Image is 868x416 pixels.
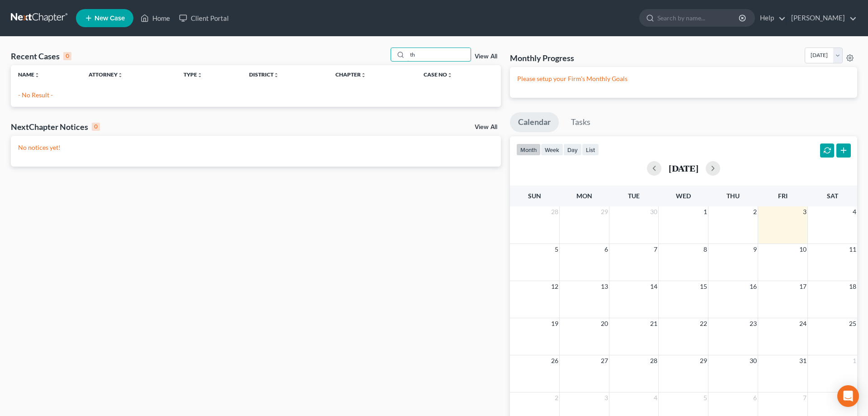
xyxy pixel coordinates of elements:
div: 0 [92,123,100,131]
a: [PERSON_NAME] [787,10,857,26]
div: NextChapter Notices [11,121,100,132]
span: 2 [752,206,758,217]
span: 7 [802,392,807,403]
button: month [516,143,541,156]
span: 16 [749,281,758,292]
span: 27 [600,355,609,366]
a: Tasks [563,112,599,132]
span: Thu [726,192,740,200]
p: Please setup your Firm's Monthly Goals [517,74,850,83]
span: 30 [649,206,658,217]
a: Calendar [510,112,559,132]
span: 23 [749,318,758,329]
span: 5 [554,244,559,255]
a: View All [475,124,497,130]
span: 1 [703,206,708,217]
div: Recent Cases [11,51,71,62]
span: 26 [550,355,559,366]
i: unfold_more [197,72,203,78]
a: Case Nounfold_more [424,71,453,78]
a: Districtunfold_more [249,71,279,78]
span: Wed [676,192,691,200]
input: Search by name... [657,10,740,26]
a: Attorneyunfold_more [89,71,123,78]
span: 12 [550,281,559,292]
input: Search by name... [407,48,471,61]
span: 10 [798,244,807,255]
i: unfold_more [274,72,279,78]
button: week [541,143,563,156]
a: Typeunfold_more [184,71,203,78]
span: 3 [604,392,609,403]
p: No notices yet! [18,143,494,152]
span: 5 [703,392,708,403]
span: 1 [852,355,857,366]
a: Help [755,10,786,26]
button: day [563,143,582,156]
span: 22 [699,318,708,329]
a: Chapterunfold_more [335,71,366,78]
i: unfold_more [34,72,40,78]
span: 2 [554,392,559,403]
span: 6 [604,244,609,255]
a: View All [475,53,497,60]
span: 30 [749,355,758,366]
span: 7 [653,244,658,255]
span: Fri [778,192,788,200]
i: unfold_more [361,72,366,78]
span: Sun [528,192,541,200]
span: 19 [550,318,559,329]
div: Open Intercom Messenger [837,385,859,407]
p: - No Result - [18,91,494,100]
h3: Monthly Progress [510,53,574,63]
a: Nameunfold_more [18,71,40,78]
span: 24 [798,318,807,329]
i: unfold_more [118,72,123,78]
span: 20 [600,318,609,329]
span: 9 [752,244,758,255]
span: 29 [699,355,708,366]
span: 14 [649,281,658,292]
span: Mon [576,192,592,200]
span: 8 [703,244,708,255]
h2: [DATE] [669,163,698,173]
a: Home [136,10,175,26]
span: 11 [848,244,857,255]
span: Tue [628,192,640,200]
span: New Case [94,15,125,22]
span: Sat [827,192,838,200]
span: 17 [798,281,807,292]
span: 31 [798,355,807,366]
div: 0 [63,52,71,60]
span: 25 [848,318,857,329]
span: 3 [802,206,807,217]
span: 21 [649,318,658,329]
span: 28 [550,206,559,217]
span: 4 [653,392,658,403]
span: 4 [852,206,857,217]
button: list [582,143,599,156]
span: 15 [699,281,708,292]
i: unfold_more [447,72,453,78]
span: 29 [600,206,609,217]
span: 28 [649,355,658,366]
a: Client Portal [175,10,233,26]
span: 6 [752,392,758,403]
span: 13 [600,281,609,292]
span: 18 [848,281,857,292]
